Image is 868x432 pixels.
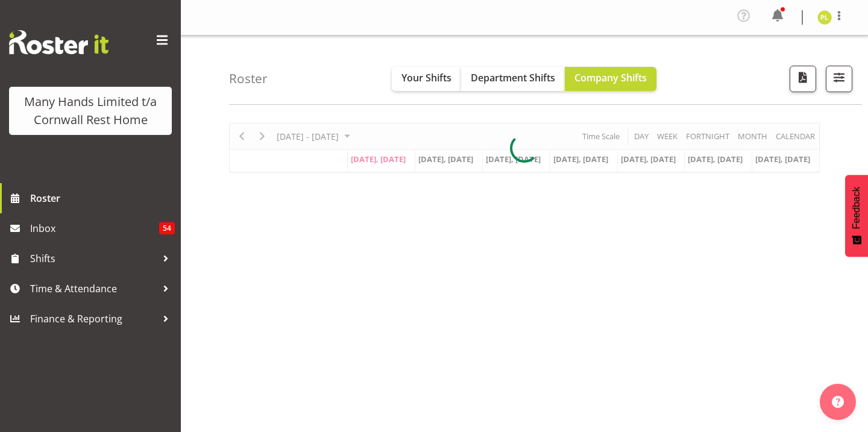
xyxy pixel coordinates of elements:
[790,66,816,92] button: Download a PDF of the roster according to the set date range.
[826,66,852,92] button: Filter Shifts
[30,310,157,328] span: Finance & Reporting
[229,72,268,86] h4: Roster
[9,30,108,54] img: Rosterit website logo
[461,67,565,91] button: Department Shifts
[392,67,461,91] button: Your Shifts
[30,189,175,207] span: Roster
[851,187,862,229] span: Feedback
[845,175,868,257] button: Feedback - Show survey
[30,219,159,237] span: Inbox
[574,71,647,84] span: Company Shifts
[159,222,175,234] span: 54
[30,280,157,298] span: Time & Attendance
[21,93,160,129] div: Many Hands Limited t/a Cornwall Rest Home
[832,396,844,408] img: help-xxl-2.png
[471,71,555,84] span: Department Shifts
[401,71,451,84] span: Your Shifts
[30,249,157,268] span: Shifts
[817,10,832,25] img: penelope-lategan7003.jpg
[565,67,656,91] button: Company Shifts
